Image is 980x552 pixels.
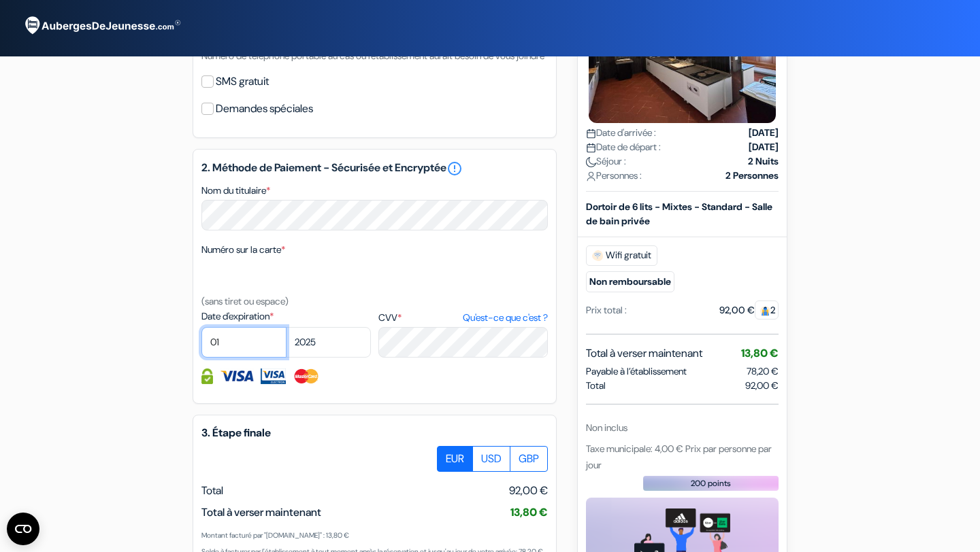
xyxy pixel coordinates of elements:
img: AubergesDeJeunesse.com [16,7,186,44]
div: Prix total : [586,303,627,317]
img: Visa Electron [261,368,285,384]
a: Qu'est-ce que c'est ? [463,311,548,325]
span: Date de départ : [586,139,661,154]
span: 92,00 € [745,378,779,392]
img: moon.svg [586,156,596,167]
span: Wifi gratuit [586,245,657,265]
label: GBP [510,446,548,472]
img: Master Card [293,368,321,384]
span: 78,20 € [747,364,779,377]
span: 92,00 € [509,483,548,499]
img: Information de carte de crédit entièrement encryptée et sécurisée [201,368,213,384]
label: EUR [437,446,473,472]
div: Basic radio toggle button group [438,446,548,472]
a: error_outline [446,160,463,177]
label: CVV [378,311,548,325]
small: Non remboursable [586,271,674,292]
img: calendar.svg [586,142,596,152]
div: Non inclus [586,420,779,434]
span: 200 points [691,477,731,489]
strong: 2 Personnes [725,168,779,182]
span: Date d'arrivée : [586,125,656,139]
small: Montant facturé par "[DOMAIN_NAME]" : 13,80 € [201,531,349,540]
span: Total [586,378,606,392]
img: Visa [220,368,254,384]
strong: [DATE] [749,139,779,154]
span: Taxe municipale: 4,00 € Prix par personne par jour [586,442,772,470]
strong: 2 Nuits [748,154,779,168]
label: Numéro sur la carte [201,243,285,257]
span: 2 [755,300,779,319]
img: calendar.svg [586,128,596,138]
span: 13,80 € [741,345,779,360]
label: SMS gratuit [216,72,269,91]
span: Personnes : [586,168,642,182]
span: 13,80 € [510,505,548,519]
label: Demandes spéciales [216,99,313,118]
img: free_wifi.svg [592,249,603,260]
span: Payable à l’établissement [586,364,687,378]
label: Nom du titulaire [201,184,270,198]
img: user_icon.svg [586,171,596,181]
div: 92,00 € [719,303,779,317]
img: guest.svg [760,305,770,315]
label: USD [472,446,510,472]
b: Dortoir de 6 lits - Mixtes - Standard - Salle de bain privée [586,200,772,226]
button: Open CMP widget [7,513,39,545]
span: Total [201,483,223,498]
strong: [DATE] [749,125,779,139]
h5: 2. Méthode de Paiement - Sécurisée et Encryptée [201,160,548,177]
span: Séjour : [586,154,626,168]
label: Date d'expiration [201,309,371,324]
small: (sans tiret ou espace) [201,295,289,307]
span: Total à verser maintenant [586,345,702,361]
h5: 3. Étape finale [201,426,548,439]
span: Total à verser maintenant [201,505,321,519]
